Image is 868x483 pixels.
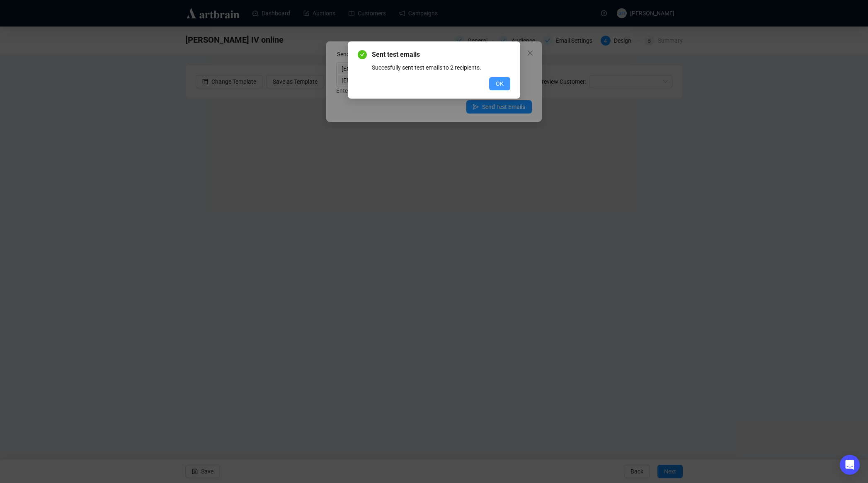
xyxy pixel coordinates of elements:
span: OK [496,79,504,88]
button: OK [489,77,510,90]
span: Sent test emails [372,50,510,60]
span: check-circle [358,50,367,59]
div: Succesfully sent test emails to 2 recipients. [372,63,510,72]
div: Open Intercom Messenger [840,455,860,475]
